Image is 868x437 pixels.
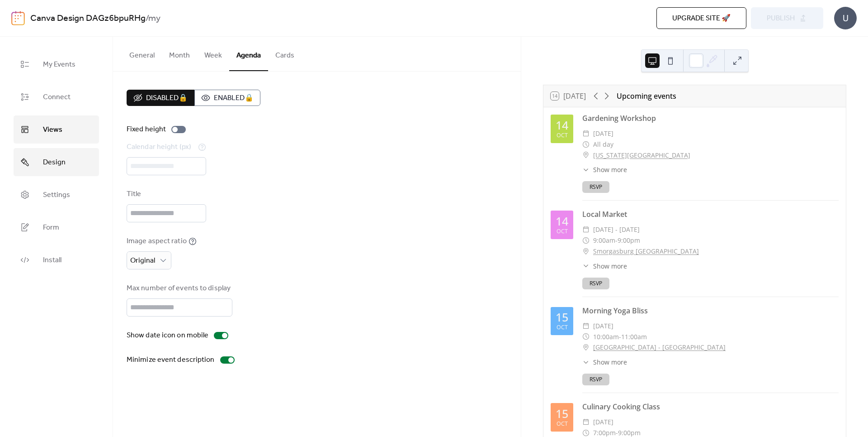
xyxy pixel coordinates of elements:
div: ​ [582,224,590,235]
span: Original [130,254,155,268]
span: All day [593,139,613,150]
div: U [834,7,857,29]
div: Upcoming events [617,91,676,101]
div: ​ [582,417,590,427]
div: Fixed height [127,124,166,135]
div: ​ [582,331,590,342]
a: [GEOGRAPHIC_DATA] - [GEOGRAPHIC_DATA] [593,342,726,353]
div: ​ [582,165,590,174]
button: ​Show more [582,261,627,271]
div: ​ [582,321,590,331]
button: Month [162,37,197,70]
button: General [122,37,162,70]
span: My Events [43,58,75,72]
b: my [148,10,160,27]
div: Minimize event description [127,355,215,365]
a: Connect [14,83,99,111]
a: Install [14,246,99,274]
div: ​ [582,139,590,150]
a: Views [14,115,99,144]
span: Show more [593,357,627,367]
span: Form [43,221,59,235]
span: [DATE] [593,321,613,331]
div: Morning Yoga Bliss [582,305,839,316]
a: [US_STATE][GEOGRAPHIC_DATA] [593,150,690,161]
div: ​ [582,128,590,139]
img: logo [11,11,25,25]
div: 15 [556,312,568,323]
div: Oct [557,133,568,139]
button: ​Show more [582,357,627,367]
span: Connect [43,90,71,105]
button: ​Show more [582,165,627,174]
div: 14 [556,216,568,227]
span: 9:00am [593,235,615,246]
button: Week [197,37,229,70]
div: ​ [582,261,590,271]
button: RSVP [582,374,609,385]
span: Settings [43,188,70,202]
div: Image aspect ratio [127,236,187,247]
div: Oct [557,325,568,331]
span: 11:00am [621,331,647,342]
span: 10:00am [593,331,619,342]
div: Culinary Cooking Class [582,401,839,412]
div: ​ [582,246,590,257]
div: Show date icon on mobile [127,330,208,341]
a: My Events [14,50,99,78]
span: Show more [593,261,627,271]
a: Canva Design DAGz6bpuRHg [30,10,146,27]
button: Cards [268,37,302,70]
div: Gardening Workshop [582,113,839,124]
button: RSVP [582,278,609,289]
div: 14 [556,120,568,131]
b: / [146,10,148,27]
span: Design [43,155,66,170]
div: Title [127,189,204,200]
div: ​ [582,235,590,246]
span: Upgrade site 🚀 [672,13,731,24]
span: Install [43,253,61,268]
a: Smorgasburg [GEOGRAPHIC_DATA] [593,246,699,257]
div: ​ [582,150,590,161]
span: - [619,331,621,342]
div: ​ [582,342,590,353]
button: Upgrade site 🚀 [656,7,746,29]
div: Oct [557,421,568,427]
a: Design [14,148,99,176]
div: 15 [556,408,568,419]
a: Settings [14,181,99,209]
button: RSVP [582,181,609,193]
span: Views [43,123,62,137]
span: Show more [593,165,627,174]
a: Form [14,213,99,241]
div: Oct [557,229,568,235]
span: 9:00pm [618,235,640,246]
span: [DATE] [593,417,613,427]
div: Max number of events to display [127,283,231,294]
div: ​ [582,357,590,367]
div: Local Market [582,209,839,220]
span: - [615,235,618,246]
span: [DATE] - [DATE] [593,224,640,235]
span: [DATE] [593,128,613,139]
button: Agenda [229,37,268,71]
